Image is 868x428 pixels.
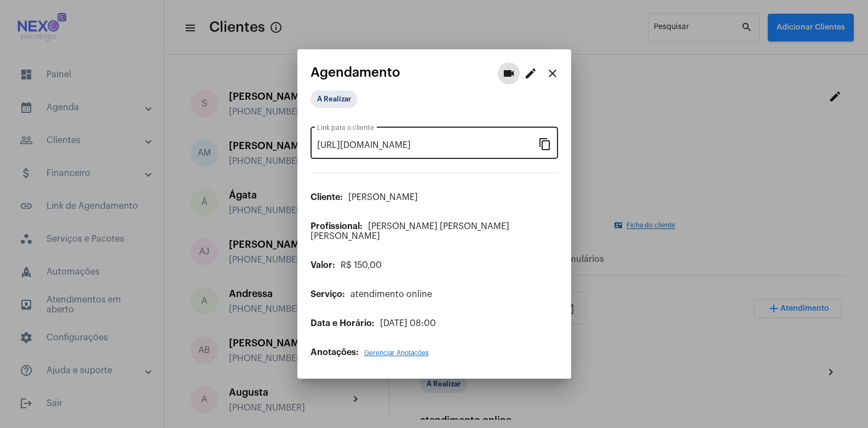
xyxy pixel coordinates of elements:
span: Gerenciar Anotações [364,350,429,356]
span: Agendamento [311,65,400,79]
span: [PERSON_NAME] [348,193,418,202]
span: [PERSON_NAME] [PERSON_NAME] [PERSON_NAME] [311,222,509,241]
mat-icon: close [546,67,559,80]
mat-icon: edit [524,67,537,80]
input: Link [317,140,538,150]
span: Serviço: [311,290,345,299]
span: atendimento online [350,290,432,299]
span: Profissional: [311,222,363,231]
mat-icon: content_copy [538,137,551,150]
span: Valor: [311,261,335,270]
span: Cliente: [311,193,343,202]
mat-chip: A Realizar [311,90,358,108]
mat-icon: videocam [502,67,515,80]
span: R$ 150,00 [341,261,382,270]
span: [DATE] 08:00 [380,319,436,328]
span: Data e Horário: [311,319,375,328]
span: Anotações: [311,348,359,357]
